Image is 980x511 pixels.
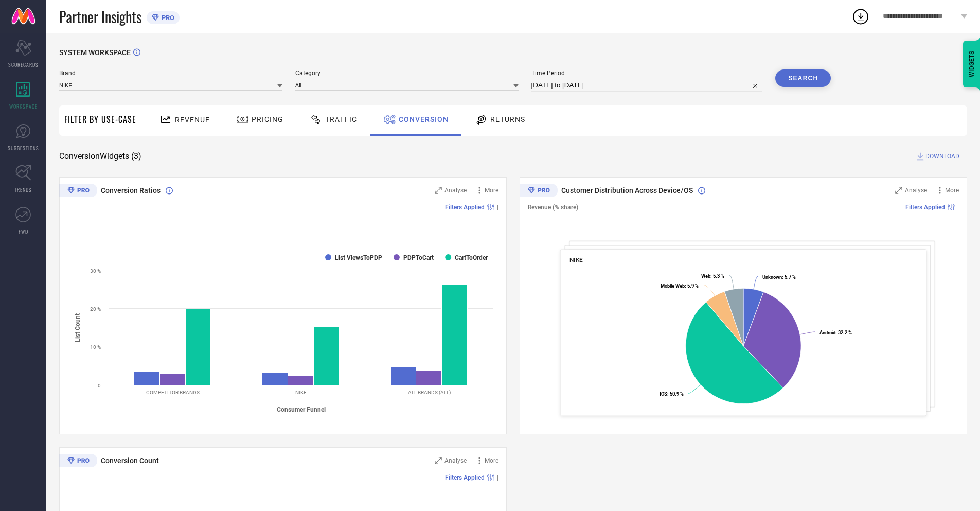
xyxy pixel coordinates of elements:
span: More [945,187,959,194]
span: Filters Applied [445,204,485,211]
text: 0 [98,383,101,389]
span: Traffic [325,115,357,124]
text: : 5.9 % [661,283,699,289]
text: PDPToCart [403,254,434,261]
text: 30 % [90,268,101,274]
span: SUGGESTIONS [8,144,39,152]
span: SYSTEM WORKSPACE [59,48,131,57]
span: Revenue [175,116,210,124]
span: Brand [59,69,282,77]
span: Time Period [531,69,763,77]
tspan: Web [701,273,710,279]
span: | [497,204,498,211]
text: 20 % [90,306,101,312]
span: More [485,187,498,194]
div: Premium [520,184,558,199]
tspan: Mobile Web [661,283,685,289]
span: Conversion [399,115,449,124]
button: Search [775,69,831,87]
span: Pricing [252,115,283,124]
svg: Zoom [895,187,902,194]
input: Select time period [531,79,763,92]
tspan: Android [819,330,835,336]
span: Analyse [905,187,927,194]
text: 10 % [90,344,101,350]
span: Analyse [444,457,467,464]
span: FWD [19,227,28,235]
span: Conversion Ratios [101,186,161,195]
tspan: IOS [660,391,667,397]
span: | [497,474,498,481]
span: WORKSPACE [9,102,38,110]
tspan: Unknown [762,274,782,280]
span: Filters Applied [905,204,945,211]
tspan: List Count [74,313,81,342]
text: : 5.7 % [762,274,796,280]
span: Revenue (% share) [528,204,578,211]
span: NIKE [569,256,583,263]
span: Filters Applied [445,474,485,481]
span: Filter By Use-Case [64,113,136,126]
text: : 50.9 % [660,391,684,397]
text: List ViewsToPDP [335,254,382,261]
text: CartToOrder [455,254,488,261]
svg: Zoom [435,187,442,194]
span: Customer Distribution Across Device/OS [561,186,693,195]
div: Open download list [851,7,870,26]
tspan: Consumer Funnel [277,406,326,413]
span: Conversion Widgets ( 3 ) [59,151,141,162]
span: Analyse [444,187,467,194]
span: DOWNLOAD [925,151,959,162]
text: NIKE [295,390,307,395]
span: TRENDS [14,186,32,193]
svg: Zoom [435,457,442,464]
div: Premium [59,454,97,469]
span: Returns [490,115,525,124]
span: More [485,457,498,464]
text: ALL BRANDS (ALL) [408,390,451,395]
div: Premium [59,184,97,199]
span: SCORECARDS [8,61,39,68]
span: | [957,204,959,211]
span: Conversion Count [101,456,159,465]
text: COMPETITOR BRANDS [146,390,200,395]
span: Category [295,69,519,77]
text: : 32.2 % [819,330,852,336]
span: Partner Insights [59,6,141,27]
text: : 5.3 % [701,273,724,279]
span: PRO [159,14,174,22]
